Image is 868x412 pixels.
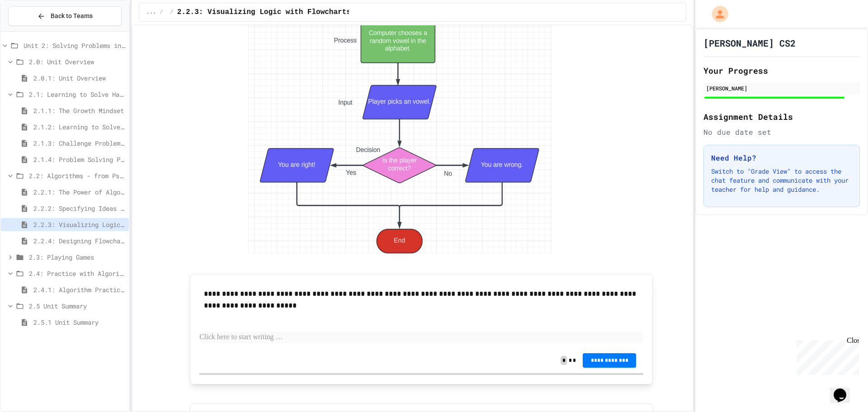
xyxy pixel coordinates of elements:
span: 2.2.2: Specifying Ideas with Pseudocode [33,204,125,213]
h1: [PERSON_NAME] CS2 [703,37,796,49]
span: 2.1.2: Learning to Solve Hard Problems [33,122,125,132]
span: 2.4: Practice with Algorithms [29,269,125,278]
div: My Account [703,4,731,24]
iframe: chat widget [830,376,859,403]
span: 2.5.1 Unit Summary [33,317,125,327]
h3: Need Help? [711,152,852,163]
span: 2.1.1: The Growth Mindset [33,106,125,115]
span: 2.0.1: Unit Overview [33,73,125,83]
span: 2.2.3: Visualizing Logic with Flowcharts [33,220,125,229]
span: / [160,9,163,16]
div: Chat with us now!Close [4,4,62,57]
span: 2.2.1: The Power of Algorithms [33,187,125,197]
p: Switch to "Grade View" to access the chat feature and communicate with your teacher for help and ... [711,167,852,194]
div: [PERSON_NAME] [706,84,857,92]
span: 2.3: Playing Games [29,252,125,262]
div: No due date set [703,127,860,137]
button: Back to Teams [8,6,122,26]
span: 2.1.4: Problem Solving Practice [33,155,125,164]
span: 2.5 Unit Summary [29,301,125,311]
span: / [170,9,174,16]
span: 2.2.3: Visualizing Logic with Flowcharts [177,7,351,18]
h2: Assignment Details [703,110,860,123]
span: 2.1: Learning to Solve Hard Problems [29,90,125,99]
span: ... [146,9,156,16]
span: 2.2.4: Designing Flowcharts [33,236,125,246]
span: Unit 2: Solving Problems in Computer Science [24,41,125,50]
span: 2.1.3: Challenge Problem - The Bridge [33,138,125,148]
span: 2.2: Algorithms - from Pseudocode to Flowcharts [29,171,125,180]
span: Back to Teams [51,11,93,21]
iframe: chat widget [793,336,859,375]
h2: Your Progress [703,64,860,77]
span: 2.4.1: Algorithm Practice Exercises [33,285,125,294]
span: 2.0: Unit Overview [29,57,125,66]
